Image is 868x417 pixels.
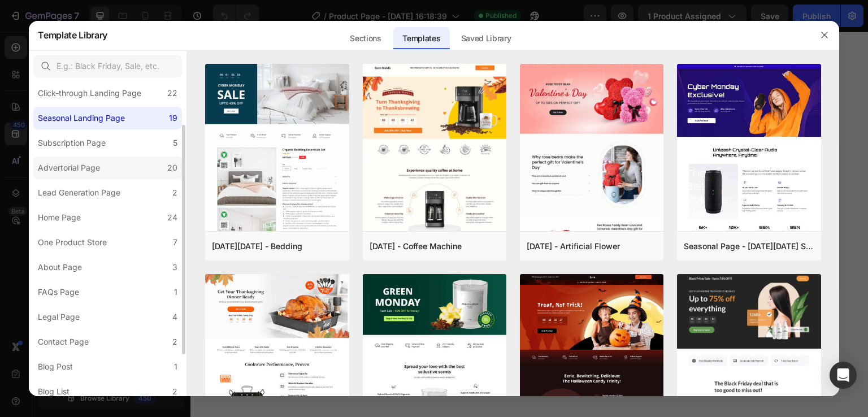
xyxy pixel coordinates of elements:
button: Buy Now [429,137,583,173]
div: $79.95 [456,95,507,118]
div: Buy Now [481,146,532,164]
div: 2 [172,385,177,398]
div: 7 [173,236,177,249]
div: 19 [169,111,177,125]
div: Saved Library [452,27,520,50]
div: Click-through Landing Page [38,86,141,100]
div: Home Page [38,211,81,224]
div: 2 [172,335,177,349]
div: Templates [393,27,449,50]
div: $119.95 [511,97,557,117]
div: 4 [172,310,177,324]
pre: Sale 33% [476,28,533,53]
h2: Template Library [38,20,107,50]
div: [DATE] - Artificial Flower [527,240,620,253]
div: About Page [38,260,82,274]
div: 1 [174,285,177,299]
div: One Product Store [38,236,107,249]
div: FAQs Page [38,285,79,299]
div: [DATE] - Coffee Machine [370,240,462,253]
div: Blog Post [38,360,73,373]
div: 20 [167,161,177,175]
div: Open Intercom Messenger [830,362,857,389]
div: Blog List [38,385,70,398]
div: 3 [172,260,177,274]
input: E.g.: Black Friday, Sale, etc. [33,55,182,77]
div: 24 [167,211,177,224]
div: 5 [173,136,177,150]
div: Lead Generation Page [38,186,120,199]
div: Sections [341,27,390,50]
div: Subscription Page [38,136,106,150]
div: 2 [172,186,177,199]
div: Legal Page [38,310,80,324]
div: 1 [174,360,177,373]
div: 22 [167,86,177,100]
p: Pro Pack [431,57,582,75]
div: Seasonal Landing Page [38,111,125,125]
div: [DATE][DATE] - Bedding [212,240,302,253]
div: Advertorial Page [38,161,100,175]
div: Seasonal Page - [DATE][DATE] Sale [684,240,814,253]
div: Contact Page [38,335,89,349]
